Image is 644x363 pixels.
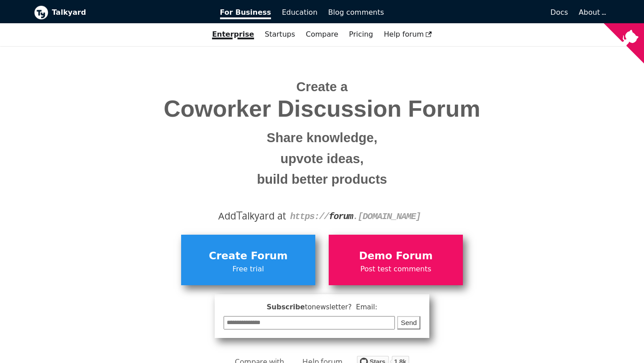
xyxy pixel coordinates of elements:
a: Help forum [378,27,437,42]
span: Help forum [384,30,432,38]
strong: forum [329,211,353,222]
span: to newsletter ? Email: [305,303,377,311]
span: Education [282,8,318,17]
span: Coworker Discussion Forum [41,96,603,122]
span: Post test comments [333,263,458,275]
a: Compare [306,30,339,38]
a: Demo ForumPost test comments [329,235,463,285]
span: Blog comments [328,8,384,17]
span: Create Forum [186,248,311,265]
a: Education [276,5,323,20]
span: Subscribe [224,302,420,313]
a: Talkyard logoTalkyard [34,5,208,20]
b: Talkyard [52,7,208,18]
small: build better products [41,169,603,190]
a: Docs [390,5,574,20]
a: Startups [259,27,301,42]
small: upvote ideas, [41,148,603,169]
a: Blog comments [323,5,390,20]
a: Enterprise [207,27,259,42]
img: Talkyard logo [34,5,48,20]
span: T [236,207,242,223]
a: For Business [215,5,277,20]
span: Docs [551,8,568,17]
button: Send [397,316,420,330]
span: For Business [220,8,271,19]
a: Pricing [343,27,378,42]
a: About [579,8,605,17]
span: Create a [297,80,348,94]
a: Create ForumFree trial [181,235,315,285]
span: Demo Forum [333,248,458,265]
span: Free trial [186,263,311,275]
small: Share knowledge, [41,127,603,148]
div: Add alkyard at [41,208,603,224]
code: https:// . [DOMAIN_NAME] [290,211,421,222]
